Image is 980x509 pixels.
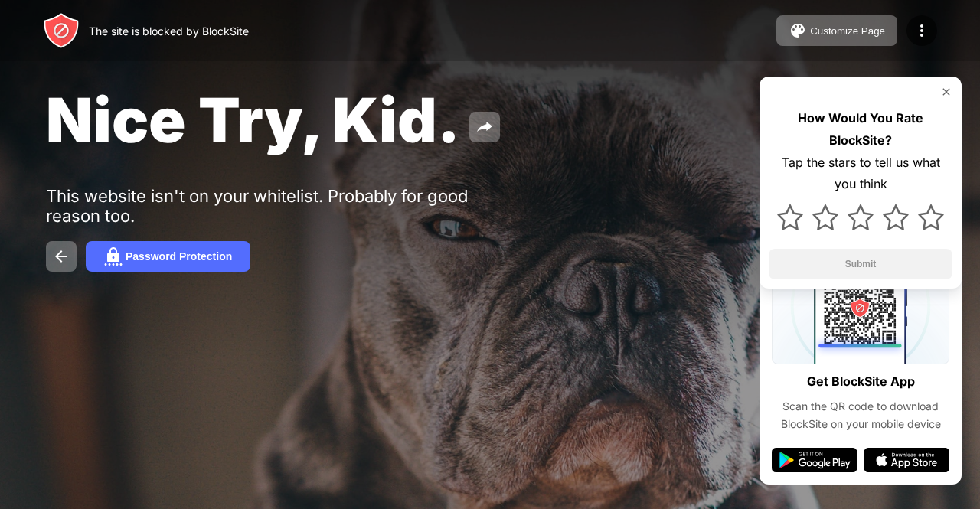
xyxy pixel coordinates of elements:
[918,204,944,230] img: star.svg
[104,247,122,266] img: password.svg
[769,152,952,196] div: Tap the stars to tell us what you think
[913,21,931,40] img: menu-icon.svg
[52,247,70,266] img: back.svg
[43,12,80,49] img: header-logo.svg
[46,186,519,226] div: This website isn't on your whitelist. Probably for good reason too.
[864,448,949,472] img: app-store.svg
[883,204,909,230] img: star.svg
[769,249,952,279] button: Submit
[772,448,857,472] img: google-play.svg
[86,241,250,272] button: Password Protection
[940,86,952,98] img: rate-us-close.svg
[776,15,897,46] button: Customize Page
[848,204,874,230] img: star.svg
[789,21,807,40] img: pallet.svg
[810,25,885,37] div: Customize Page
[46,83,460,157] span: Nice Try, Kid.
[777,204,803,230] img: star.svg
[89,24,249,38] div: The site is blocked by BlockSite
[769,107,952,152] div: How Would You Rate BlockSite?
[807,370,915,393] div: Get BlockSite App
[772,398,949,432] div: Scan the QR code to download BlockSite on your mobile device
[126,250,232,263] div: Password Protection
[812,204,838,230] img: star.svg
[475,118,494,136] img: share.svg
